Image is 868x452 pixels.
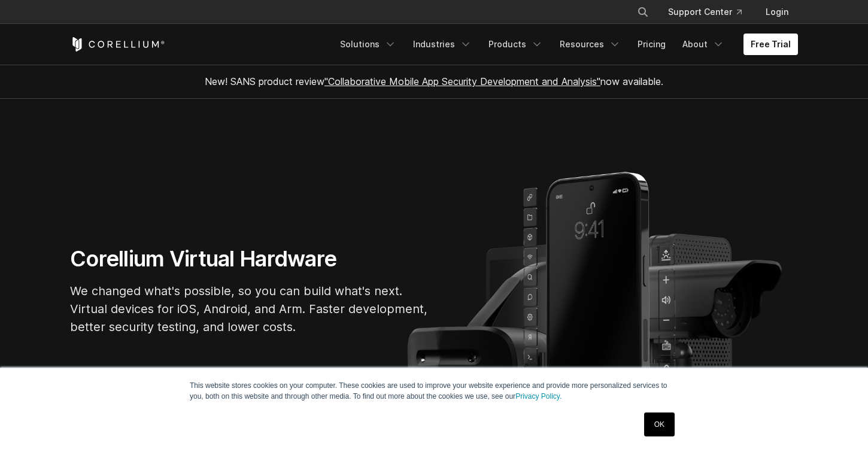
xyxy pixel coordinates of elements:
button: Search [632,1,654,23]
a: Industries [406,34,479,55]
div: Navigation Menu [333,34,798,55]
a: Corellium Home [70,37,165,51]
p: This website stores cookies on your computer. These cookies are used to improve your website expe... [190,380,678,402]
a: "Collaborative Mobile App Security Development and Analysis" [324,75,600,87]
a: Login [756,1,798,23]
a: Support Center [658,1,751,23]
a: About [675,34,732,55]
h1: Corellium Virtual Hardware [70,245,429,272]
a: Free Trial [743,34,798,55]
a: Privacy Policy. [515,392,562,401]
span: New! SANS product review now available. [205,75,663,87]
a: Products [481,34,550,55]
a: Resources [553,34,628,55]
div: Navigation Menu [623,1,798,23]
a: OK [644,412,675,436]
p: We changed what's possible, so you can build what's next. Virtual devices for iOS, Android, and A... [70,282,429,336]
a: Solutions [333,34,403,55]
a: Pricing [630,34,673,55]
